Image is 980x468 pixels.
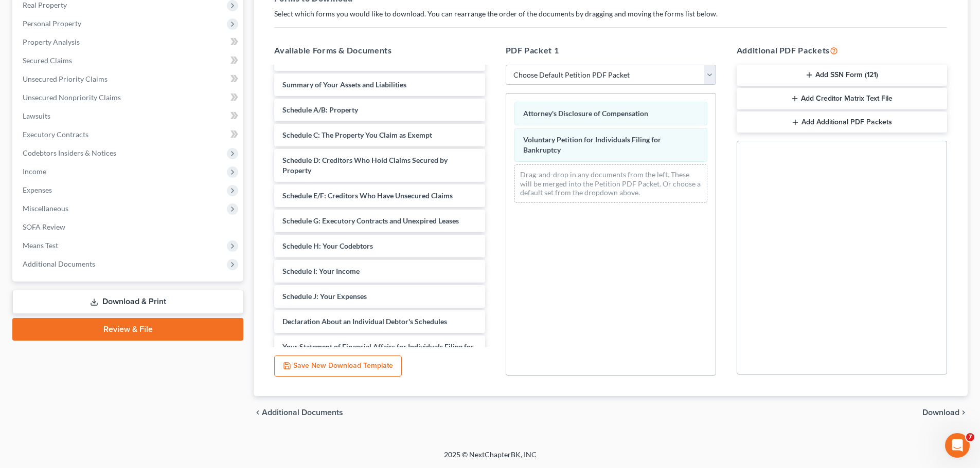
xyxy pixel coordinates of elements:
span: Property Analysis [23,38,80,46]
span: Unsecured Priority Claims [23,74,108,83]
span: Real Property [23,1,67,9]
span: 7 [966,433,974,441]
a: Property Analysis [14,33,243,51]
div: 2025 © NextChapterBK, INC [197,450,783,468]
span: Schedule J: Your Expenses [282,292,367,301]
iframe: Intercom live chat [945,433,970,458]
a: Executory Contracts [14,125,243,144]
span: Means Test [23,241,58,250]
h5: PDF Packet 1 [506,44,716,57]
a: Unsecured Nonpriority Claims [14,88,243,107]
span: Voluntary Petition for Individuals Filing for Bankruptcy [523,135,661,154]
button: Add Creditor Matrix Text File [737,88,947,109]
a: SOFA Review [14,218,243,236]
a: Download & Print [12,290,243,314]
h5: Available Forms & Documents [274,44,485,57]
span: Additional Documents [23,259,95,268]
h5: Additional PDF Packets [737,44,947,57]
span: Schedule A/B: Property [282,105,358,114]
i: chevron_right [959,408,968,417]
span: Schedule D: Creditors Who Hold Claims Secured by Property [282,156,448,175]
div: Drag-and-drop in any documents from the left. These will be merged into the Petition PDF Packet. ... [514,164,707,203]
span: SOFA Review [23,222,65,231]
a: Lawsuits [14,107,243,125]
span: Schedule G: Executory Contracts and Unexpired Leases [282,216,459,225]
p: Select which forms you would like to download. You can rearrange the order of the documents by dr... [274,9,947,19]
button: Download chevron_right [922,408,968,417]
i: chevron_left [254,408,262,417]
a: chevron_left Additional Documents [254,408,343,417]
span: Schedule H: Your Codebtors [282,241,373,250]
span: Miscellaneous [23,204,68,213]
span: Expenses [23,185,52,194]
span: Income [23,167,46,176]
span: Unsecured Nonpriority Claims [23,93,121,102]
span: Executory Contracts [23,130,88,139]
button: Add Additional PDF Packets [737,111,947,133]
a: Review & File [12,318,243,341]
span: Schedule C: The Property You Claim as Exempt [282,130,432,139]
span: Schedule E/F: Creditors Who Have Unsecured Claims [282,191,453,200]
a: Unsecured Priority Claims [14,70,243,88]
button: Add SSN Form (121) [737,65,947,86]
span: Codebtors Insiders & Notices [23,148,116,157]
span: Lawsuits [23,111,50,120]
span: Additional Documents [262,408,343,417]
a: Secured Claims [14,51,243,70]
span: Declaration About an Individual Debtor's Schedules [282,317,447,326]
span: Schedule I: Your Income [282,267,360,275]
span: Download [922,408,959,417]
span: Attorney's Disclosure of Compensation [523,109,648,118]
span: Personal Property [23,19,81,28]
span: Your Statement of Financial Affairs for Individuals Filing for Bankruptcy [282,342,474,361]
span: Summary of Your Assets and Liabilities [282,80,406,89]
span: Secured Claims [23,56,72,65]
button: Save New Download Template [274,355,402,377]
